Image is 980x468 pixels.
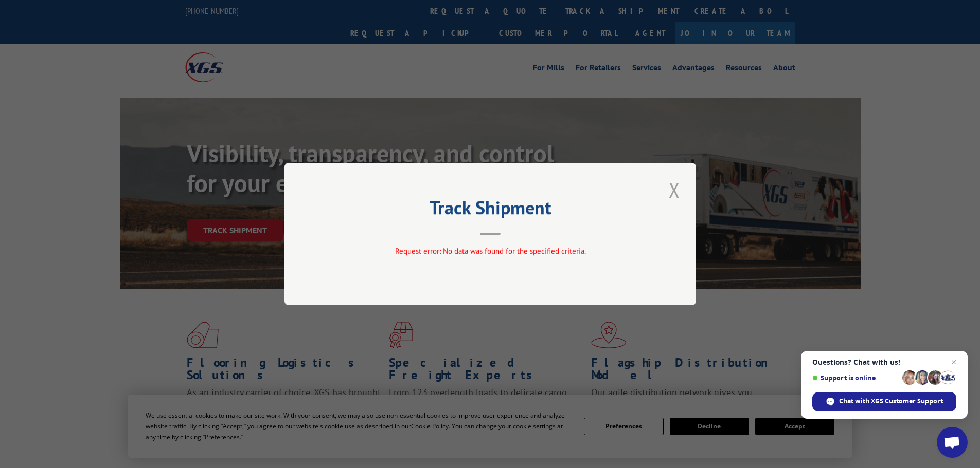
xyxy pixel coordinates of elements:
span: Chat with XGS Customer Support [812,392,956,411]
button: Close modal [666,176,683,204]
span: Support is online [812,374,899,382]
span: Request error: No data was found for the specified criteria. [395,246,585,256]
h2: Track Shipment [336,200,645,220]
a: Open chat [937,427,968,458]
span: Chat with XGS Customer Support [839,397,943,406]
span: Questions? Chat with us! [812,358,956,366]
